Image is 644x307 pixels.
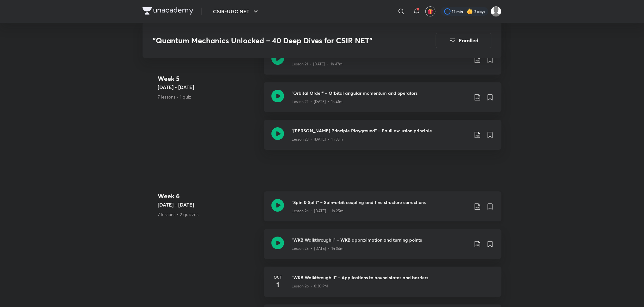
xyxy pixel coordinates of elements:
p: Lesson 25 • [DATE] • 1h 34m [292,246,343,251]
button: avatar [425,6,435,16]
p: Lesson 26 • 8:30 PM [292,283,328,289]
img: Rai Haldar [491,6,501,17]
a: "[PERSON_NAME] Principle Playground" – Pauli exclusion principleLesson 23 • [DATE] • 1h 33m [264,120,501,157]
h4: Week 6 [158,191,259,201]
p: Lesson 22 • [DATE] • 1h 41m [292,99,343,105]
h3: "Orbital Order" – Orbital angular momentum and operators [292,90,469,96]
h4: 1 [271,280,284,289]
h5: [DATE] - [DATE] [158,84,259,91]
button: Enrolled [436,33,491,48]
h3: "WKB Walkthrough II" – Applications to bound states and barriers [292,274,494,281]
a: Company Logo [143,7,193,16]
p: Lesson 21 • [DATE] • 1h 47m [292,61,343,67]
img: Company Logo [143,7,193,15]
img: streak [467,8,473,15]
button: CSIR-UGC NET [209,5,263,18]
h3: "WKB Walkthrough I" – WKB approximation and turning points [292,237,469,243]
a: "Spin & Split" – Spin-orbit coupling and fine structure correctionsLesson 24 • [DATE] • 1h 25m [264,191,501,229]
h5: [DATE] - [DATE] [158,201,259,208]
p: Lesson 23 • [DATE] • 1h 33m [292,136,343,142]
h3: "Spin & Split" – Spin-orbit coupling and fine structure corrections [292,199,469,206]
a: "[PERSON_NAME] Principle Playground" – Pauli exclusion principleLesson 21 • [DATE] • 1h 47m [264,45,501,82]
p: 7 lessons • 2 quizzes [158,211,259,218]
h3: "Quantum Mechanics Unlocked – 40 Deep Dives for CSIR NET" [153,36,400,45]
h3: "[PERSON_NAME] Principle Playground" – Pauli exclusion principle [292,127,469,134]
img: avatar [428,9,433,14]
h4: Week 5 [158,74,259,84]
h6: Oct [271,274,284,280]
a: "WKB Walkthrough I" – WKB approximation and turning pointsLesson 25 • [DATE] • 1h 34m [264,229,501,267]
p: Lesson 24 • [DATE] • 1h 25m [292,208,343,214]
a: Oct1"WKB Walkthrough II" – Applications to bound states and barriersLesson 26 • 8:30 PM [264,267,501,304]
p: 7 lessons • 1 quiz [158,94,259,100]
a: "Orbital Order" – Orbital angular momentum and operatorsLesson 22 • [DATE] • 1h 41m [264,82,501,120]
